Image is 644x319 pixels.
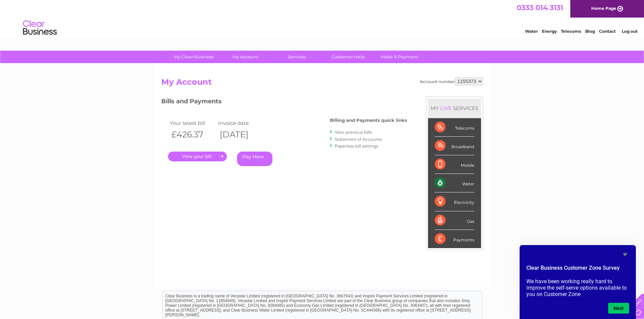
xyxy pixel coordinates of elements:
[163,4,482,33] div: Clear Business is a trading name of Verastar Limited (registered in [GEOGRAPHIC_DATA] No. 3667643...
[372,51,427,63] a: Make A Payment
[435,211,474,230] div: Gas
[161,77,483,90] h2: My Account
[526,264,629,275] h2: Clear Business Customer Zone Survey
[585,29,595,34] a: Blog
[428,99,481,118] div: MY SERVICES
[23,18,57,38] img: logo.png
[622,29,638,34] a: Log out
[517,3,563,12] a: 0333 014 3131
[168,118,217,128] td: Your latest bill
[335,137,382,142] a: Statement of Accounts
[330,118,407,123] h4: Billing and Payments quick links
[526,278,629,297] p: We have been working really hard to improve the self-serve options available to you on Customer Zone
[216,128,265,141] th: [DATE]
[320,51,376,63] a: Customer Help
[435,155,474,174] div: Mobile
[335,130,372,135] a: View previous bills
[237,152,272,166] a: Pay Here
[168,128,217,141] th: £426.37
[168,152,227,161] a: .
[335,143,378,149] a: Paperless bill settings
[420,77,483,85] div: Account number
[435,118,474,137] div: Telecoms
[439,105,453,111] div: LIVE
[608,303,629,314] button: Next question
[526,250,629,314] div: Clear Business Customer Zone Survey
[599,29,616,34] a: Contact
[435,192,474,211] div: Electricity
[435,174,474,192] div: Water
[561,29,581,34] a: Telecoms
[269,51,325,63] a: Services
[435,137,474,155] div: Broadband
[216,118,265,128] td: Invoice date
[435,230,474,248] div: Payments
[542,29,557,34] a: Energy
[525,29,538,34] a: Water
[166,51,222,63] a: My Clear Business
[621,250,629,259] button: Hide survey
[217,51,273,63] a: My Account
[161,97,407,108] h3: Bills and Payments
